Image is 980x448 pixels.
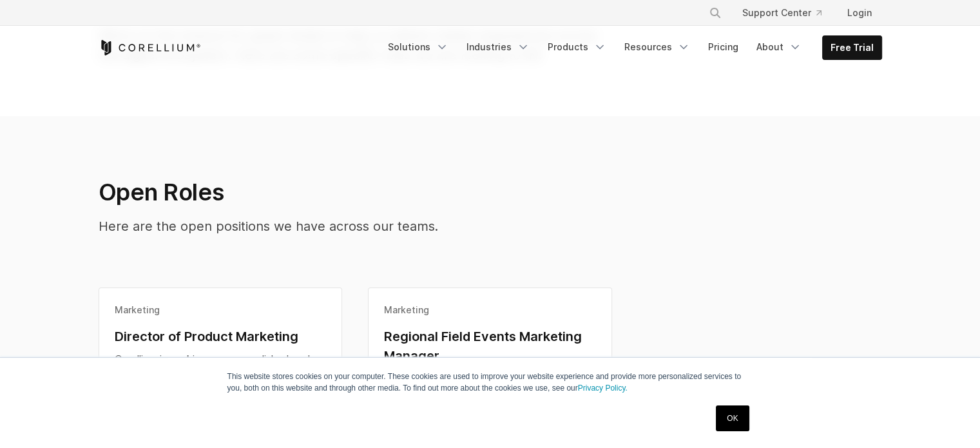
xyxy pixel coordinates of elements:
[115,351,327,444] div: Corellium is seeking an accomplished and strategic Director of Product Marketing to lead the go-t...
[380,35,882,60] div: Navigation Menu
[115,327,327,346] div: Director of Product Marketing
[749,35,809,59] a: About
[617,35,698,59] a: Resources
[700,35,746,59] a: Pricing
[578,384,628,393] a: Privacy Policy.
[540,35,614,59] a: Products
[693,1,882,24] div: Navigation Menu
[384,304,596,317] div: Marketing
[99,40,201,55] a: Corellium Home
[837,1,882,24] a: Login
[99,178,680,206] h2: Open Roles
[823,36,881,59] a: Free Trial
[227,371,753,394] p: This website stores cookies on your computer. These cookies are used to improve your website expe...
[732,1,832,24] a: Support Center
[380,35,456,59] a: Solutions
[704,1,727,24] button: Search
[99,217,680,236] p: Here are the open positions we have across our teams.
[115,304,327,317] div: Marketing
[384,327,596,365] div: Regional Field Events Marketing Manager
[459,35,537,59] a: Industries
[716,405,749,431] a: OK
